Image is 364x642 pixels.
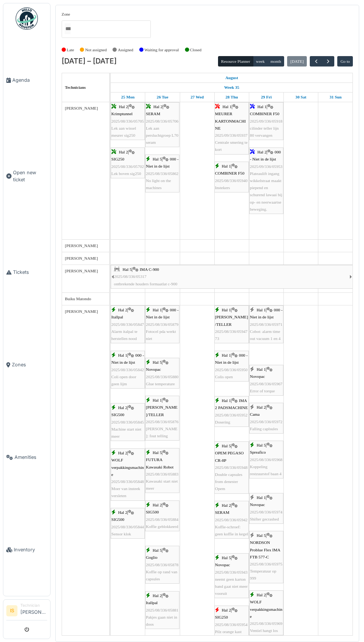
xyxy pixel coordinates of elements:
[6,603,47,620] a: IS Technician[PERSON_NAME]
[250,308,283,319] span: 000 - Niet in de lijst
[146,502,179,530] div: |
[287,56,307,67] button: [DATE]
[222,164,231,168] span: Hal 1
[146,171,179,176] span: 2025/08/336/05862
[250,494,283,523] div: |
[3,226,50,318] a: Tickets
[153,104,163,109] span: Hal 2
[14,454,47,461] span: Amenities
[153,360,162,364] span: Hal 5
[153,450,162,455] span: Hal 5
[215,420,230,424] span: Dosering
[146,307,179,342] div: |
[215,374,233,379] span: Colis open
[250,517,279,521] span: Shifter gecrashed
[215,615,228,619] span: SIG250
[146,359,179,388] div: |
[118,353,127,357] span: Hal 1
[215,570,248,574] span: 2025/08/336/05943
[250,149,283,213] div: |
[215,336,219,341] span: 73
[250,540,280,559] span: NORDSON Problue Flex IMA FTB 577-C
[215,562,230,567] span: Novopac
[12,77,47,84] span: Agenda
[224,73,240,82] a: August 25, 2025
[119,93,136,102] a: August 25, 2025
[20,603,47,608] div: Technician
[189,93,206,102] a: August 27, 2025
[111,111,133,116] span: Krimptunnel
[250,450,266,454] span: Spreafico
[215,472,243,491] span: Double capsules from denester Opem
[250,103,283,139] div: |
[146,547,179,583] div: |
[118,451,127,455] span: Hal 2
[146,329,176,341] span: Fotocel pda werkt niet
[250,412,260,416] span: Cama
[3,34,50,126] a: Agenda
[153,157,162,161] span: Hal 5
[250,600,283,618] span: WOLF verpakkingsmachine
[215,140,248,152] span: Centrale smering te kort
[253,56,268,67] button: week
[153,308,162,312] span: Hal 1
[111,450,144,499] div: |
[146,111,160,116] span: SERAM
[257,443,266,447] span: Hal 5
[111,307,144,342] div: |
[257,104,267,109] span: Hal 1
[13,269,47,276] span: Tickets
[65,256,98,260] span: [PERSON_NAME]
[146,157,179,168] span: 000 - Niet in de lijst
[146,608,179,612] span: 2025/08/336/05881
[250,502,265,507] span: Novopac
[250,419,283,424] span: 2025/08/336/05972
[111,532,131,536] span: Sensor klok
[118,308,127,312] span: Hal 2
[3,503,50,596] a: Inventory
[257,367,266,372] span: Hal 1
[222,608,231,612] span: Hal 2
[65,296,91,301] span: Buiku Matondo
[250,510,283,514] span: 2025/08/336/05974
[222,444,231,448] span: Hal 5
[250,628,278,633] span: Ventiel hangt los
[250,457,283,462] span: 2025/08/336/05968
[114,274,147,279] span: 2025/08/336/05317
[146,367,161,372] span: Novopac
[222,555,231,560] span: Hal 5
[190,47,201,53] label: Closed
[146,600,158,605] span: Itallpal
[215,607,248,635] div: |
[111,171,141,176] span: Lek boven sig250
[65,309,98,314] span: [PERSON_NAME]
[215,554,248,597] div: |
[119,150,128,154] span: Hal 2
[65,269,98,273] span: [PERSON_NAME]
[62,57,117,66] h2: [DATE] – [DATE]
[146,382,175,386] span: Glue temperature
[111,329,137,341] span: Alarm italpal te herstellen nood
[257,533,266,538] span: Hal 5
[257,405,266,409] span: Hal 2
[118,47,133,53] label: Assigned
[3,411,50,503] a: Amenities
[155,93,170,102] a: August 26, 2025
[13,169,47,183] span: Open new ticket
[111,420,144,424] span: 2025/08/336/05845
[118,510,127,515] span: Hal 2
[111,119,144,123] span: 2025/08/336/05705
[215,442,248,492] div: |
[153,503,162,507] span: Hal 2
[250,442,283,477] div: |
[146,524,178,529] span: Koffie geblokkeerd
[140,267,159,272] span: IMA C-900
[146,449,179,492] div: |
[146,419,179,424] span: 2025/08/336/05876
[257,495,266,500] span: Hal 1
[111,164,144,169] span: 2025/08/336/05702
[111,479,144,484] span: 2025/08/336/05848
[146,517,179,522] span: 2025/08/336/05884
[111,126,136,137] span: Lek aan wissel meurer sig250
[215,577,248,596] span: neemt geen karton band gaat niet meer vooruit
